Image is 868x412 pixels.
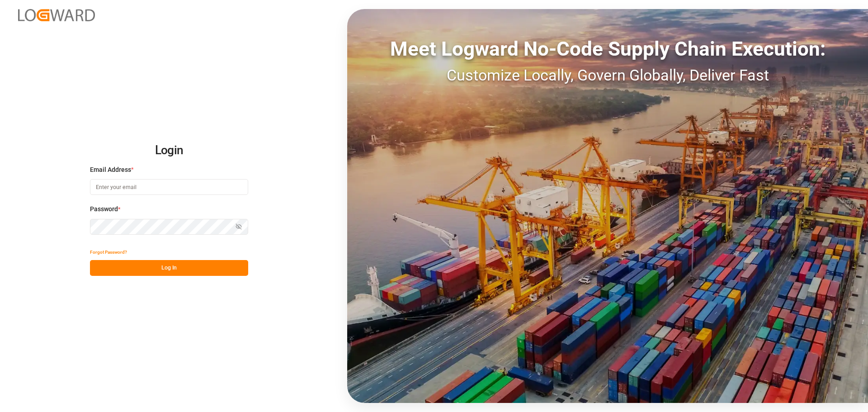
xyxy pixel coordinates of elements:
[18,9,95,21] img: Logward_new_orange.png
[347,34,868,64] div: Meet Logward No-Code Supply Chain Execution:
[90,179,248,195] input: Enter your email
[347,64,868,87] div: Customize Locally, Govern Globally, Deliver Fast
[90,244,127,260] button: Forgot Password?
[90,204,118,214] span: Password
[90,136,248,165] h2: Login
[90,260,248,276] button: Log In
[90,165,131,175] span: Email Address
